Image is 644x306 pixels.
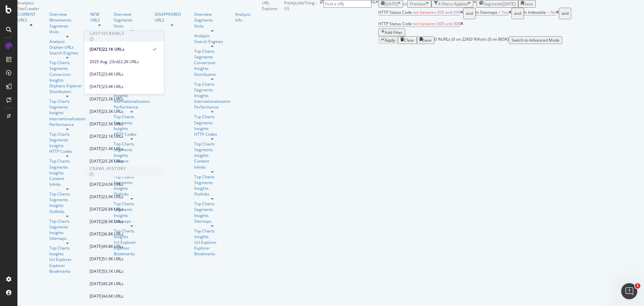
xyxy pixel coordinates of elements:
span: not between [413,9,436,15]
div: [DATE] [90,281,103,287]
div: 23.3K URLs [103,96,123,102]
a: DISAPPEARED URLS [155,11,190,23]
div: HTTP Codes [49,148,86,154]
div: Segments [49,164,86,170]
div: Explorer Bookmarks [194,245,230,257]
div: [DATE] [90,244,103,250]
a: Url Explorer [194,239,230,245]
div: Search Engines [194,39,230,44]
div: Explorer Bookmarks [49,263,86,274]
a: Orphans Explorer [49,83,86,89]
a: Visits [114,23,150,29]
a: Segments [49,104,86,110]
a: Sitemaps [194,218,230,224]
span: Segments [484,1,502,7]
div: [DATE] [90,96,103,102]
div: [DATE] [90,268,103,274]
a: Analysis [49,39,86,44]
a: Analysis Info [235,11,257,23]
a: Insights [49,230,86,235]
a: Outlinks [49,209,86,214]
div: Sitemaps [49,235,86,241]
a: Insights [194,185,230,191]
a: Top Charts [194,81,230,87]
div: Segments [49,137,86,143]
div: Outlinks [194,191,230,197]
div: 51.9K URLs [103,256,123,262]
a: Insights [49,143,86,148]
a: Top Charts [49,218,86,224]
div: 23.6K URLs [103,71,123,77]
div: Insights [49,170,86,176]
div: Overview [114,11,150,17]
div: [DATE] [90,108,103,115]
a: Insights [49,110,86,116]
iframe: Intercom live chat [621,283,637,299]
span: In Sitemaps [476,9,497,15]
div: [DATE] [90,194,103,200]
div: Segments [194,120,230,126]
div: [DATE] [502,1,516,7]
div: [DATE] [90,231,103,237]
div: Top Charts [194,141,230,147]
div: Top Charts [194,48,230,54]
div: Add Filter [385,30,402,35]
span: Previous [410,1,426,7]
div: [DATE] [90,146,103,152]
a: Internationalization [194,98,230,104]
a: Top Charts [49,245,86,251]
div: 22.1K URLs [103,46,124,52]
div: Segments [194,147,230,152]
a: Segments [49,224,86,230]
a: Distribution [49,89,86,94]
a: Top Charts [194,114,230,120]
span: = [547,9,549,15]
div: Segments [194,17,230,23]
a: Segments [194,180,230,185]
div: Overview [49,11,86,17]
span: Yes [502,9,508,15]
div: 4 Filters Applied [438,1,468,7]
a: Content [49,176,86,181]
a: Top Charts [194,174,230,180]
a: Insights [194,234,230,239]
div: Segments [114,17,150,23]
a: Insights [194,93,230,98]
div: [DATE] [90,121,103,127]
span: = [498,9,501,15]
span: No [550,9,556,15]
div: 22.5K URLs [103,121,123,127]
div: Segments [49,23,86,29]
a: Top Charts [49,191,86,197]
a: Internationalization [49,116,86,122]
a: Top Charts [194,201,230,207]
span: 1 [635,283,640,289]
a: Insights [194,126,230,131]
button: Switch to Advanced Mode [509,36,562,44]
a: Distribution [194,72,230,77]
a: Insights [49,251,86,257]
div: 26.8K URLs [103,206,123,212]
div: and [561,9,569,18]
div: Inlinks [49,181,86,187]
a: Top Charts [49,60,86,65]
